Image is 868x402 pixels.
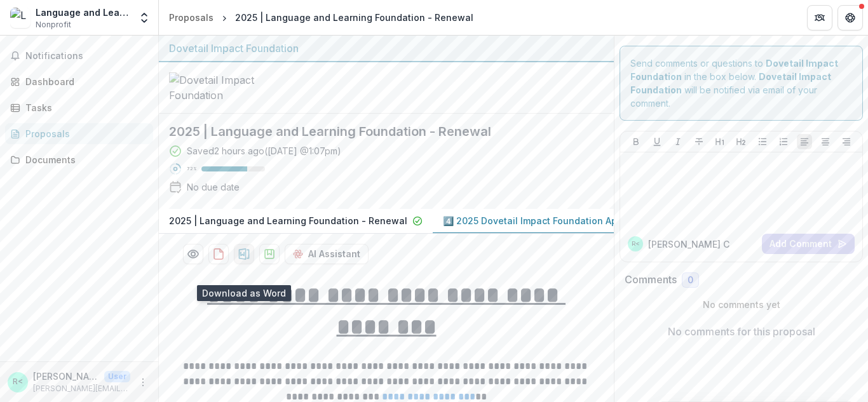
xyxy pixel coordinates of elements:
span: 0 [688,275,693,286]
button: Get Help [837,5,863,30]
button: Strike [691,134,707,149]
div: Saved 2 hours ago ( [DATE] @ 1:07pm ) [187,144,341,157]
button: download-proposal [208,244,229,264]
p: User [104,371,130,382]
div: No due date [187,180,240,194]
a: Proposals [5,123,153,144]
a: Dashboard [5,71,153,92]
div: Dovetail Impact Foundation [169,41,604,56]
h2: 2025 | Language and Learning Foundation - Renewal [169,124,583,139]
p: No comments yet [625,298,858,311]
a: Documents [5,149,153,170]
span: Nonprofit [36,19,71,30]
nav: breadcrumb [164,8,478,27]
img: Language and Learning Foundation [10,8,31,28]
a: Tasks [5,97,153,118]
div: Language and Learning Foundation [36,6,130,19]
button: Align Right [839,134,854,149]
div: Proposals [25,127,143,140]
p: 72 % [187,164,196,173]
button: download-proposal [234,244,254,264]
p: [PERSON_NAME] <[PERSON_NAME][EMAIL_ADDRESS][PERSON_NAME][DOMAIN_NAME]> [33,370,99,383]
img: Dovetail Impact Foundation [169,72,296,103]
div: Rupinder Chahal <rupinder.chahal@languageandlearningfoundation.org> [632,241,640,247]
p: [PERSON_NAME][EMAIL_ADDRESS][PERSON_NAME][DOMAIN_NAME] [33,383,130,394]
button: More [135,375,151,390]
div: Tasks [25,101,143,114]
p: 4️⃣ 2025 Dovetail Impact Foundation Application [443,214,656,227]
div: Documents [25,153,143,166]
h2: Comments [625,274,677,286]
p: 2025 | Language and Learning Foundation - Renewal [169,214,407,227]
button: Align Center [818,134,833,149]
button: Ordered List [776,134,791,149]
div: Proposals [169,11,214,24]
button: Preview 6b24193f-c6a3-478d-8fbd-cd12ff4eadf9-2.pdf [183,244,203,264]
button: Bold [628,134,644,149]
div: Rupinder Chahal <rupinder.chahal@languageandlearningfoundation.org> [13,378,23,386]
button: Italicize [670,134,686,149]
button: Heading 2 [733,134,749,149]
button: Bullet List [755,134,770,149]
div: 2025 | Language and Learning Foundation - Renewal [235,11,473,24]
button: download-proposal [259,244,280,264]
p: No comments for this proposal [668,324,815,339]
button: Notifications [5,46,153,66]
button: Open entity switcher [135,5,153,30]
button: AI Assistant [285,244,369,264]
button: Add Comment [762,234,855,254]
a: Proposals [164,8,219,27]
button: Partners [807,5,832,30]
span: Notifications [25,51,148,62]
button: Align Left [797,134,812,149]
button: Heading 1 [712,134,728,149]
div: Send comments or questions to in the box below. will be notified via email of your comment. [620,46,863,121]
div: Dashboard [25,75,143,88]
p: [PERSON_NAME] C [648,238,729,251]
button: Underline [649,134,665,149]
